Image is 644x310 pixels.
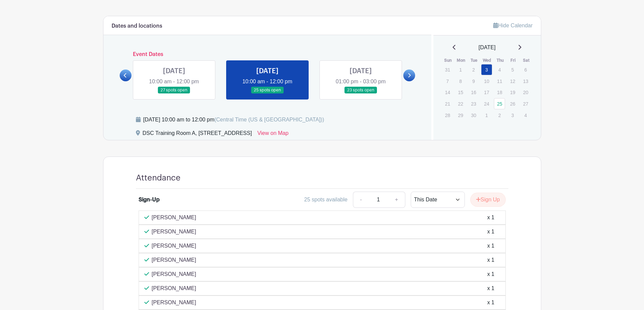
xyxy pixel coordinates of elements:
[455,87,466,97] p: 15
[487,299,494,307] div: x 1
[468,98,479,109] p: 23
[494,76,505,86] p: 11
[468,87,479,97] p: 16
[494,98,505,109] a: 25
[304,196,348,204] div: 25 spots available
[481,87,492,97] p: 17
[520,64,531,75] p: 6
[479,44,496,52] span: [DATE]
[494,57,507,64] th: Thu
[520,76,531,86] p: 13
[152,284,196,292] p: [PERSON_NAME]
[507,110,518,120] p: 3
[442,87,453,97] p: 14
[468,64,479,75] p: 2
[520,57,533,64] th: Sat
[487,256,494,264] div: x 1
[468,110,479,120] p: 30
[455,110,466,120] p: 29
[520,98,531,109] p: 27
[481,110,492,120] p: 1
[470,193,506,207] button: Sign Up
[455,98,466,109] p: 22
[136,173,181,183] h4: Attendance
[455,57,468,64] th: Mon
[494,64,505,75] p: 4
[442,57,455,64] th: Sun
[152,214,196,222] p: [PERSON_NAME]
[468,76,479,86] p: 9
[468,57,481,64] th: Tue
[442,110,453,120] p: 28
[507,98,518,109] p: 26
[143,129,252,140] div: DSC Training Room A, [STREET_ADDRESS]
[214,117,324,122] span: (Central Time (US & [GEOGRAPHIC_DATA]))
[455,64,466,75] p: 1
[152,256,196,264] p: [PERSON_NAME]
[481,57,494,64] th: Wed
[520,110,531,120] p: 4
[143,116,324,124] div: [DATE] 10:00 am to 12:00 pm
[139,196,160,204] div: Sign-Up
[487,284,494,292] div: x 1
[152,242,196,250] p: [PERSON_NAME]
[507,87,518,97] p: 19
[487,214,494,222] div: x 1
[388,192,405,208] a: +
[507,64,518,75] p: 5
[152,299,196,307] p: [PERSON_NAME]
[481,98,492,109] p: 24
[132,51,404,58] h6: Event Dates
[487,242,494,250] div: x 1
[507,57,520,64] th: Fri
[112,23,162,29] h6: Dates and locations
[442,64,453,75] p: 31
[455,76,466,86] p: 8
[152,270,196,278] p: [PERSON_NAME]
[481,76,492,86] p: 10
[481,64,492,75] a: 3
[487,228,494,236] div: x 1
[520,87,531,97] p: 20
[152,228,196,236] p: [PERSON_NAME]
[442,76,453,86] p: 7
[494,110,505,120] p: 2
[442,98,453,109] p: 21
[493,23,532,28] a: Hide Calendar
[507,76,518,86] p: 12
[487,270,494,278] div: x 1
[494,87,505,97] p: 18
[257,129,288,140] a: View on Map
[353,192,368,208] a: -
